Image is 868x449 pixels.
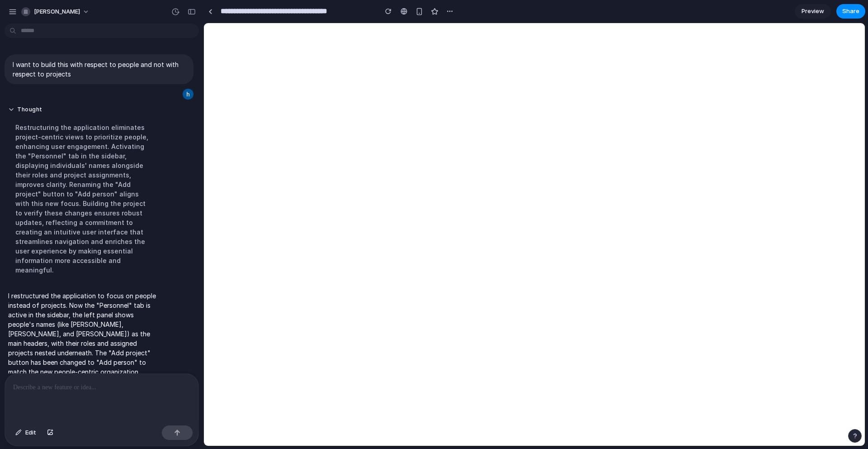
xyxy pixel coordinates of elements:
p: I want to build this with respect to people and not with respect to projects [13,60,185,79]
span: [PERSON_NAME] [34,7,80,16]
button: Edit [11,425,41,440]
button: Share [836,4,865,19]
span: Share [842,7,859,16]
span: Edit [25,428,36,437]
a: Preview [795,4,831,19]
p: I restructured the application to focus on people instead of projects. Now the "Personnel" tab is... [8,291,159,377]
button: [PERSON_NAME] [18,5,94,19]
div: Restructuring the application eliminates project-centric views to prioritize people, enhancing us... [8,117,159,280]
span: Preview [802,7,824,16]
